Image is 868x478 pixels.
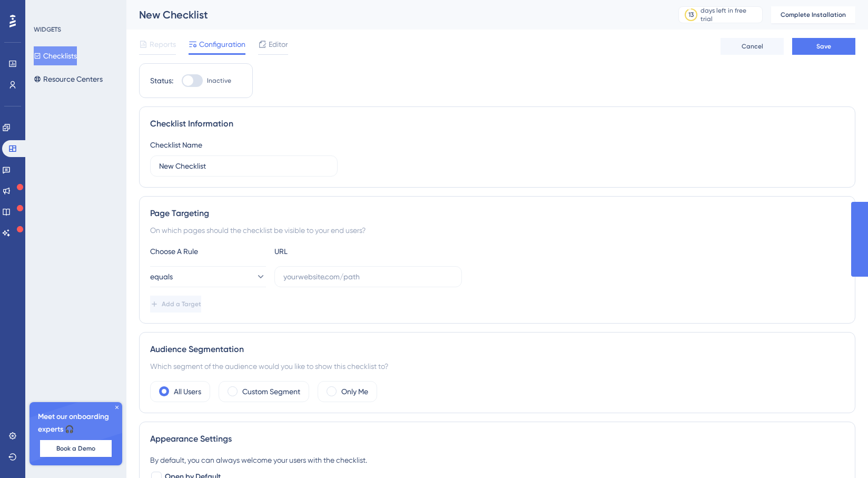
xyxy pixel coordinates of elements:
button: Complete Installation [771,6,855,23]
div: days left in free trial [701,6,759,23]
div: Audience Segmentation [150,343,844,356]
div: Status: [150,74,173,87]
span: Editor [269,38,288,51]
div: Which segment of the audience would you like to show this checklist to? [150,360,844,373]
div: Checklist Information [150,118,844,130]
span: equals [150,270,173,283]
span: Reports [150,38,176,51]
div: By default, you can always welcome your users with the checklist. [150,454,844,466]
div: Choose A Rule [150,245,266,258]
input: Type your Checklist name [159,160,329,172]
div: URL [274,245,390,258]
label: Custom Segment [242,385,300,398]
span: Configuration [199,38,245,51]
div: Checklist Name [150,139,202,151]
div: Appearance Settings [150,433,844,445]
span: Save [816,42,831,51]
button: equals [150,266,266,287]
button: Resource Centers [34,70,103,89]
button: Book a Demo [40,440,112,457]
span: Book a Demo [56,444,95,453]
div: New Checklist [139,7,652,22]
label: Only Me [341,385,368,398]
div: 13 [688,11,694,19]
iframe: UserGuiding AI Assistant Launcher [824,436,855,468]
button: Cancel [721,38,784,55]
div: Page Targeting [150,207,844,220]
span: Inactive [207,76,231,85]
label: All Users [174,385,201,398]
button: Save [792,38,855,55]
div: WIDGETS [34,25,61,34]
button: Add a Target [150,296,201,313]
button: Checklists [34,46,77,65]
span: Meet our onboarding experts 🎧 [38,411,114,436]
input: yourwebsite.com/path [283,271,453,282]
div: On which pages should the checklist be visible to your end users? [150,224,844,237]
span: Cancel [742,42,763,51]
span: Complete Installation [781,11,846,19]
span: Add a Target [162,300,201,308]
